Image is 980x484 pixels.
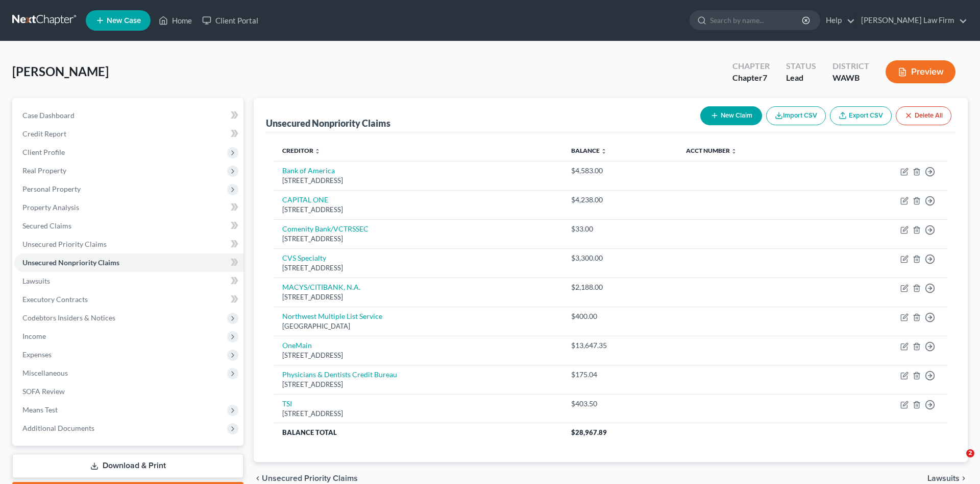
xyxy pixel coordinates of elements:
div: Lead [786,72,816,84]
a: Acct Number unfold_more [686,147,737,154]
a: Northwest Multiple List Service [282,312,382,320]
span: Income [22,332,46,340]
a: TSI [282,399,292,408]
a: Comenity Bank/VCTRSSEC [282,224,369,233]
span: Codebtors Insiders & Notices [22,313,115,322]
a: Download & Print [12,454,243,478]
div: $3,300.00 [571,253,670,263]
a: Home [154,11,197,30]
span: Unsecured Priority Claims [262,474,358,482]
span: Secured Claims [22,221,71,230]
iframe: Intercom live chat [945,449,970,474]
span: SOFA Review [22,387,65,396]
i: unfold_more [731,148,737,154]
div: [STREET_ADDRESS] [282,380,555,389]
div: District [832,60,869,72]
div: [STREET_ADDRESS] [282,351,555,360]
div: [STREET_ADDRESS] [282,292,555,302]
div: $403.50 [571,399,670,409]
div: Unsecured Nonpriority Claims [266,117,390,129]
a: Client Portal [197,11,263,30]
a: Bank of America [282,166,335,175]
a: Lawsuits [14,272,243,290]
div: $4,583.00 [571,166,670,176]
a: SOFA Review [14,382,243,401]
div: [STREET_ADDRESS] [282,234,555,244]
a: CAPITAL ONE [282,195,328,204]
div: [STREET_ADDRESS] [282,263,555,273]
span: Real Property [22,166,66,175]
div: [STREET_ADDRESS] [282,176,555,186]
div: [GEOGRAPHIC_DATA] [282,321,555,331]
div: Chapter [732,72,770,84]
div: Status [786,60,816,72]
a: Creditor unfold_more [282,147,321,154]
span: Personal Property [22,185,81,193]
button: New Claim [700,106,762,125]
a: Unsecured Nonpriority Claims [14,253,243,272]
div: $2,188.00 [571,282,670,292]
i: chevron_left [254,474,262,482]
span: Expenses [22,350,52,359]
a: Physicians & Dentists Credit Bureau [282,370,397,379]
a: CVS Specialty [282,253,326,262]
a: Help [821,11,855,30]
a: Executory Contracts [14,290,243,309]
input: Search by name... [710,11,803,30]
th: Balance Total [274,423,563,442]
button: Delete All [896,106,951,125]
span: Lawsuits [927,474,960,482]
a: [PERSON_NAME] Law Firm [856,11,967,30]
i: unfold_more [601,148,607,154]
a: Secured Claims [14,217,243,235]
span: [PERSON_NAME] [12,64,109,79]
span: 2 [966,449,974,457]
i: unfold_more [314,148,321,154]
span: Additional Documents [22,424,94,432]
span: Property Analysis [22,203,79,212]
a: Property Analysis [14,198,243,217]
span: Miscellaneous [22,368,68,377]
span: Unsecured Priority Claims [22,240,107,248]
span: Unsecured Nonpriority Claims [22,258,119,267]
a: Credit Report [14,125,243,143]
a: Balance unfold_more [571,147,607,154]
div: $400.00 [571,311,670,321]
button: Preview [886,60,955,83]
span: Case Dashboard [22,111,75,120]
span: 7 [763,73,767,82]
div: $33.00 [571,224,670,234]
span: Means Test [22,405,58,414]
span: Credit Report [22,129,66,138]
span: Lawsuits [22,276,50,285]
span: New Case [107,17,141,25]
div: [STREET_ADDRESS] [282,409,555,419]
button: Lawsuits chevron_right [927,474,968,482]
div: [STREET_ADDRESS] [282,205,555,215]
span: $28,967.89 [571,428,607,436]
div: $4,238.00 [571,195,670,205]
button: Import CSV [766,106,826,125]
a: MACYS/CITIBANK, N.A. [282,283,360,291]
button: chevron_left Unsecured Priority Claims [254,474,358,482]
div: Chapter [732,60,770,72]
span: Client Profile [22,148,65,156]
span: Executory Contracts [22,295,88,304]
div: $13,647.35 [571,340,670,351]
i: chevron_right [960,474,968,482]
a: Unsecured Priority Claims [14,235,243,253]
a: OneMain [282,341,312,350]
a: Export CSV [830,106,892,125]
a: Case Dashboard [14,106,243,125]
div: $175.04 [571,370,670,380]
div: WAWB [832,72,869,84]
